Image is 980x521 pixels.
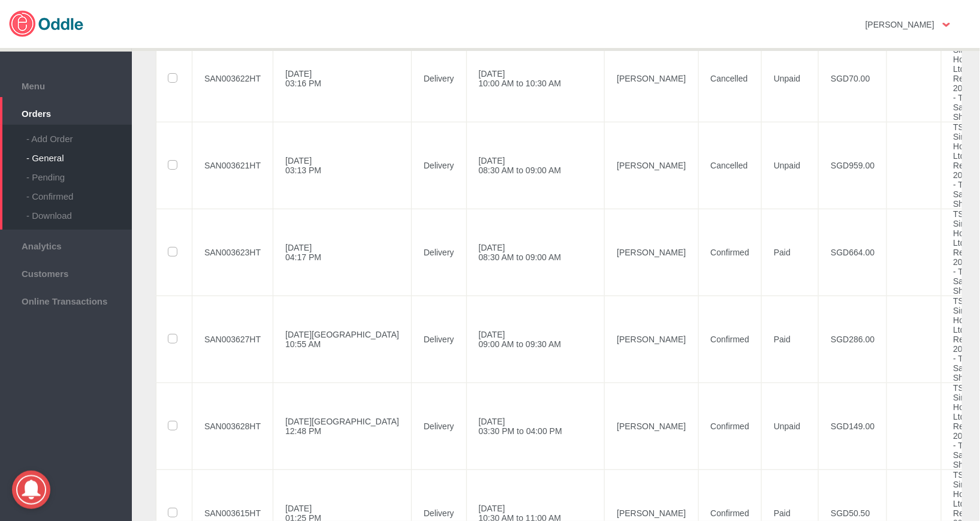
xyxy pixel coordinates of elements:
[943,23,950,27] img: user-option-arrow.png
[819,209,887,296] td: SGD664.00
[819,383,887,469] td: SGD149.00
[192,35,273,122] td: SAN003622HT
[273,209,412,296] td: [DATE] 04:17 PM
[6,238,126,251] span: Analytics
[466,122,605,209] td: [DATE] 08:30 AM to 09:00 AM
[466,209,605,296] td: [DATE] 08:30 AM to 09:00 AM
[698,122,762,209] td: Cancelled
[192,383,273,469] td: SAN003628HT
[819,296,887,383] td: SGD286.00
[466,35,605,122] td: [DATE] 10:00 AM to 10:30 AM
[605,209,698,296] td: [PERSON_NAME]
[698,296,762,383] td: Confirmed
[411,383,466,469] td: Delivery
[605,35,698,122] td: [PERSON_NAME]
[698,209,762,296] td: Confirmed
[411,209,466,296] td: Delivery
[26,163,132,182] div: - Pending
[762,35,819,122] td: Unpaid
[762,209,819,296] td: Paid
[273,296,412,383] td: [DATE][GEOGRAPHIC_DATA] 10:55 AM
[273,35,412,122] td: [DATE] 03:16 PM
[466,383,605,469] td: [DATE] 03:30 PM to 04:00 PM
[698,383,762,469] td: Confirmed
[192,209,273,296] td: SAN003623HT
[411,296,466,383] td: Delivery
[26,182,132,201] div: - Confirmed
[6,293,126,306] span: Online Transactions
[26,125,132,144] div: - Add Order
[605,383,698,469] td: [PERSON_NAME]
[605,296,698,383] td: [PERSON_NAME]
[762,383,819,469] td: Unpaid
[866,20,934,29] strong: [PERSON_NAME]
[698,35,762,122] td: Cancelled
[26,201,132,221] div: - Download
[762,296,819,383] td: Paid
[411,122,466,209] td: Delivery
[6,78,126,91] span: Menu
[26,144,132,163] div: - General
[192,122,273,209] td: SAN003621HT
[192,296,273,383] td: SAN003627HT
[6,266,126,279] span: Customers
[411,35,466,122] td: Delivery
[273,122,412,209] td: [DATE] 03:13 PM
[819,122,887,209] td: SGD959.00
[762,122,819,209] td: Unpaid
[819,35,887,122] td: SGD70.00
[605,122,698,209] td: [PERSON_NAME]
[273,383,412,469] td: [DATE][GEOGRAPHIC_DATA] 12:48 PM
[6,106,126,119] span: Orders
[466,296,605,383] td: [DATE] 09:00 AM to 09:30 AM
